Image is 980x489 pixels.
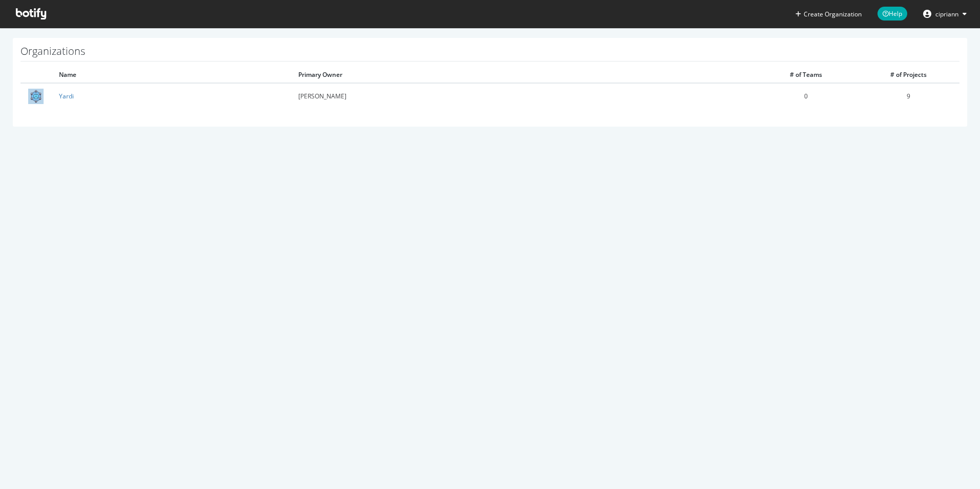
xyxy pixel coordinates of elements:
[795,9,862,19] button: Create Organization
[291,67,754,83] th: Primary Owner
[857,83,959,109] td: 9
[877,7,907,21] span: Help
[754,67,857,83] th: # of Teams
[857,67,959,83] th: # of Projects
[754,83,857,109] td: 0
[21,46,959,62] h1: Organizations
[28,89,44,104] img: Yardi
[51,67,291,83] th: Name
[291,83,754,109] td: [PERSON_NAME]
[935,10,958,18] span: cipriann
[59,92,74,100] a: Yardi
[915,6,975,22] button: cipriann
